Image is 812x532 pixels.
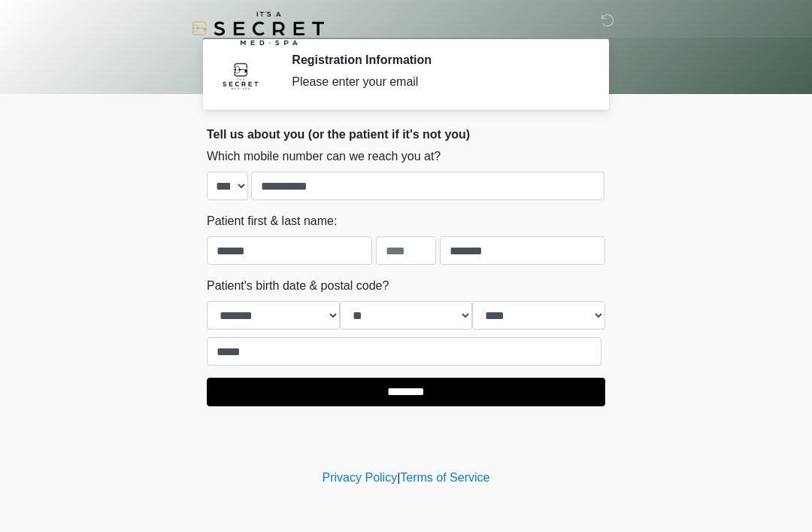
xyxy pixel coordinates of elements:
img: It's A Secret Med Spa Logo [192,11,324,45]
a: Terms of Service [400,471,489,484]
img: Agent Avatar [218,53,263,98]
div: Please enter your email [292,73,583,91]
h2: Tell us about you (or the patient if it's not you) [207,127,605,141]
label: Patient's birth date & postal code? [207,277,389,295]
a: Privacy Policy [323,471,398,484]
h2: Registration Information [292,53,583,67]
label: Which mobile number can we reach you at? [207,147,441,166]
a: | [397,471,400,484]
label: Patient first & last name: [207,212,337,230]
